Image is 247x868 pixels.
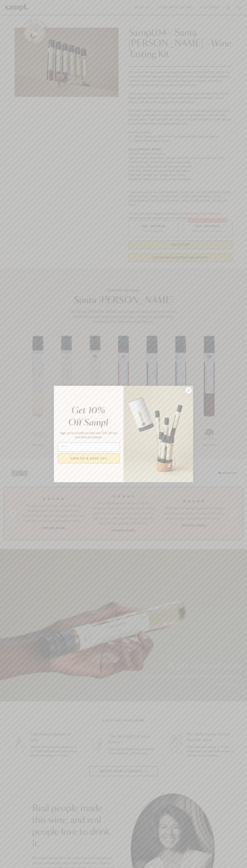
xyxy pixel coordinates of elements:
button: Close dialog [185,387,192,393]
button: SIGN UP & SAVE 10% [58,453,120,463]
span: Sign up for priority access and 10% off any one-time purchases. [60,431,117,439]
em: Get 10% Off Sampl [68,406,108,427]
input: Email [58,443,120,452]
img: 96933287-25a1-481a-a6d8-4dd623390dc6.png [123,386,193,482]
